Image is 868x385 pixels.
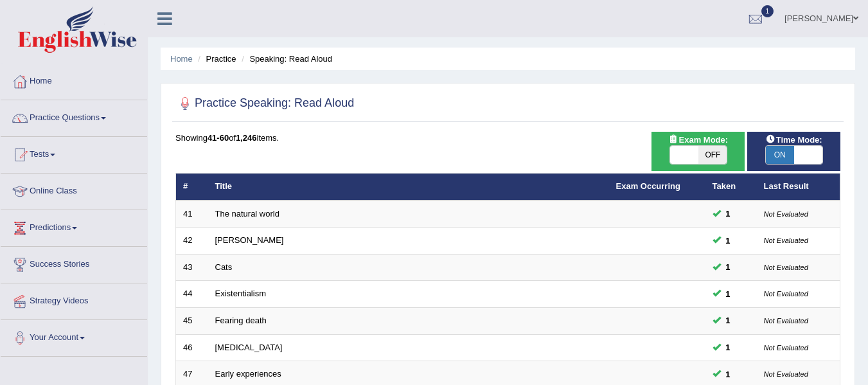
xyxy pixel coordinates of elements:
h2: Practice Speaking: Read Aloud [175,94,354,113]
li: Speaking: Read Aloud [238,53,332,65]
span: OFF [698,146,727,164]
a: Exam Occurring [616,181,680,191]
li: Practice [195,53,236,65]
a: Predictions [1,210,147,242]
span: You can still take this question [721,234,736,247]
th: # [176,174,208,201]
small: Not Evaluated [764,290,808,298]
span: Time Mode: [761,133,828,147]
a: Practice Questions [1,100,147,132]
a: Home [1,64,147,96]
a: Strategy Videos [1,283,147,316]
a: Cats [215,262,233,272]
small: Not Evaluated [764,237,808,244]
span: You can still take this question [721,314,736,327]
a: Success Stories [1,247,147,279]
span: You can still take this question [721,260,736,274]
a: Early experiences [215,369,281,379]
a: Home [170,54,193,64]
span: 1 [761,5,774,17]
small: Not Evaluated [764,317,808,325]
span: You can still take this question [721,341,736,354]
td: 42 [176,228,208,255]
a: Existentialism [215,289,266,298]
span: You can still take this question [721,368,736,381]
a: Fearing death [215,316,267,325]
small: Not Evaluated [764,344,808,352]
a: [PERSON_NAME] [215,235,284,245]
div: Showing of items. [175,132,840,144]
b: 41-60 [208,133,229,143]
a: Tests [1,137,147,169]
td: 43 [176,254,208,281]
th: Last Result [757,174,840,201]
th: Taken [705,174,757,201]
small: Not Evaluated [764,370,808,378]
a: [MEDICAL_DATA] [215,343,283,352]
span: You can still take this question [721,287,736,301]
b: 1,246 [236,133,257,143]
span: ON [766,146,794,164]
td: 44 [176,281,208,308]
div: Show exams occurring in exams [651,132,745,171]
td: 41 [176,201,208,228]
a: The natural world [215,209,279,219]
span: You can still take this question [721,207,736,220]
small: Not Evaluated [764,264,808,271]
small: Not Evaluated [764,210,808,218]
td: 46 [176,334,208,361]
a: Online Class [1,174,147,206]
span: Exam Mode: [663,133,732,147]
a: Your Account [1,320,147,352]
th: Title [208,174,609,201]
td: 45 [176,308,208,335]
